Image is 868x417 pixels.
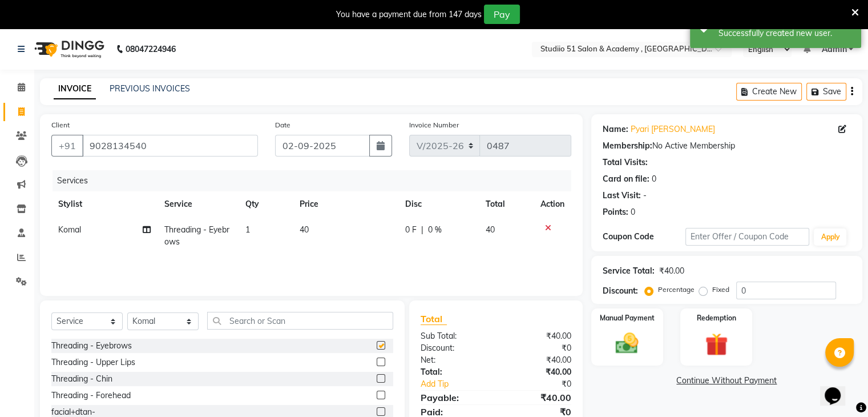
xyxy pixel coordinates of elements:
span: 0 % [428,224,442,236]
div: Threading - Forehead [51,390,131,402]
div: Net: [412,354,496,366]
div: Services [53,170,580,191]
button: Pay [484,5,520,24]
th: Qty [239,191,293,217]
span: 40 [300,224,309,235]
div: - [643,190,647,202]
div: ₹40.00 [496,391,580,404]
div: ₹40.00 [496,354,580,366]
button: Create New [736,83,802,101]
th: Stylist [51,191,158,217]
th: Disc [398,191,479,217]
input: Search or Scan [207,312,393,330]
a: Continue Without Payment [594,375,860,387]
div: Payable: [412,391,496,404]
input: Enter Offer / Coupon Code [685,228,810,246]
label: Invoice Number [409,120,459,130]
span: | [421,224,423,236]
div: Name: [603,123,628,135]
div: ₹40.00 [496,366,580,378]
div: Total: [412,366,496,378]
label: Client [51,120,70,130]
a: INVOICE [54,79,96,99]
div: 0 [631,206,635,218]
label: Date [275,120,290,130]
span: Threading - Eyebrows [164,224,229,247]
label: Redemption [697,313,736,323]
div: 0 [652,173,656,185]
th: Total [479,191,534,217]
label: Fixed [712,284,729,295]
a: Pyari [PERSON_NAME] [631,123,715,135]
button: +91 [51,135,83,157]
img: _cash.svg [608,330,645,356]
input: Search by Name/Mobile/Email/Code [82,135,258,157]
img: _gift.svg [698,330,735,359]
img: logo [29,33,107,65]
div: Threading - Chin [51,373,112,385]
label: Percentage [658,284,695,295]
span: 1 [245,224,250,235]
b: 08047224946 [126,33,176,65]
span: 0 F [405,224,417,236]
button: Save [806,83,846,101]
div: Membership: [603,140,652,152]
button: Apply [814,228,846,246]
div: ₹40.00 [496,330,580,342]
div: Points: [603,206,628,218]
iframe: chat widget [820,371,857,406]
div: Last Visit: [603,190,641,202]
div: ₹40.00 [659,265,684,277]
div: Threading - Upper Lips [51,356,135,368]
span: 40 [486,224,495,235]
div: No Active Membership [603,140,851,152]
div: Total Visits: [603,157,648,169]
div: Threading - Eyebrows [51,340,132,352]
div: Coupon Code [603,231,685,243]
div: You have a payment due from 147 days [336,9,482,21]
div: Service Total: [603,265,655,277]
label: Manual Payment [600,313,655,323]
th: Service [158,191,239,217]
div: Successfully created new user. [718,27,853,39]
a: PREVIOUS INVOICES [110,83,190,94]
span: Total [421,313,447,325]
th: Action [534,191,571,217]
a: Add Tip [412,378,510,390]
div: Card on file: [603,173,649,185]
th: Price [293,191,398,217]
span: Admin [821,43,846,55]
div: ₹0 [496,342,580,354]
div: Discount: [603,285,638,297]
div: Discount: [412,342,496,354]
span: Komal [58,224,81,235]
div: ₹0 [510,378,579,390]
div: Sub Total: [412,330,496,342]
